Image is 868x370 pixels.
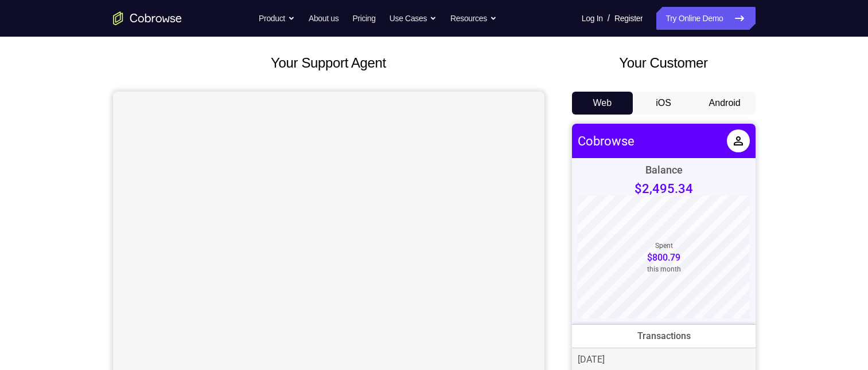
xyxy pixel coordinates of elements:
div: Spent this month [75,118,109,149]
div: Sainsbury's [34,254,87,266]
a: Log In [582,7,603,30]
button: Android [694,92,756,115]
div: 1st at 10:19 AM [34,337,91,346]
div: [DATE] at 6:56 PM [34,267,98,276]
span: / [608,11,610,25]
div: $568.19 [145,329,178,340]
a: Register [614,7,643,30]
button: Web [572,92,633,115]
h2: Your Support Agent [113,53,544,73]
a: Cobrowse [6,10,63,25]
div: [DATE] at 10:16 AM [34,302,103,311]
p: $2,495.34 [63,58,121,72]
p: Balance [73,40,111,52]
button: Product [259,7,295,30]
div: $123.37 [145,259,178,270]
a: Try Online Demo [656,7,755,30]
button: Use Cases [390,7,437,30]
span: $800.79 [75,128,108,139]
div: Busy Bees [34,324,82,336]
div: $109.23 [145,294,178,305]
a: About us [309,7,338,30]
div: NPower [34,289,71,301]
button: iOS [633,92,694,115]
button: Resources [450,7,497,30]
a: Pricing [352,7,375,30]
a: Go to the home page [113,11,182,25]
h2: Your Customer [572,53,756,73]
